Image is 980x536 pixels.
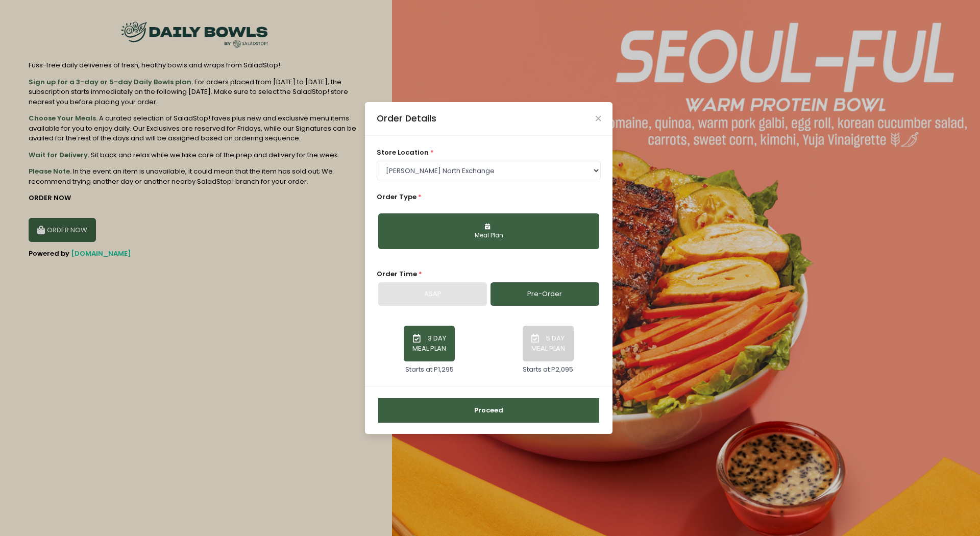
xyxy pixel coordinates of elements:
button: Close [596,116,601,121]
div: Order Details [377,112,436,125]
button: Proceed [378,398,599,423]
div: Starts at P1,295 [405,364,454,375]
span: Order Time [377,269,417,279]
button: 3 DAY MEAL PLAN [404,326,455,361]
button: 5 DAY MEAL PLAN [523,326,574,361]
div: Starts at P2,095 [523,364,573,375]
span: store location [377,148,429,157]
button: Meal Plan [378,213,599,249]
span: Order Type [377,192,416,202]
div: Meal Plan [385,231,592,240]
a: Pre-Order [491,282,599,306]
